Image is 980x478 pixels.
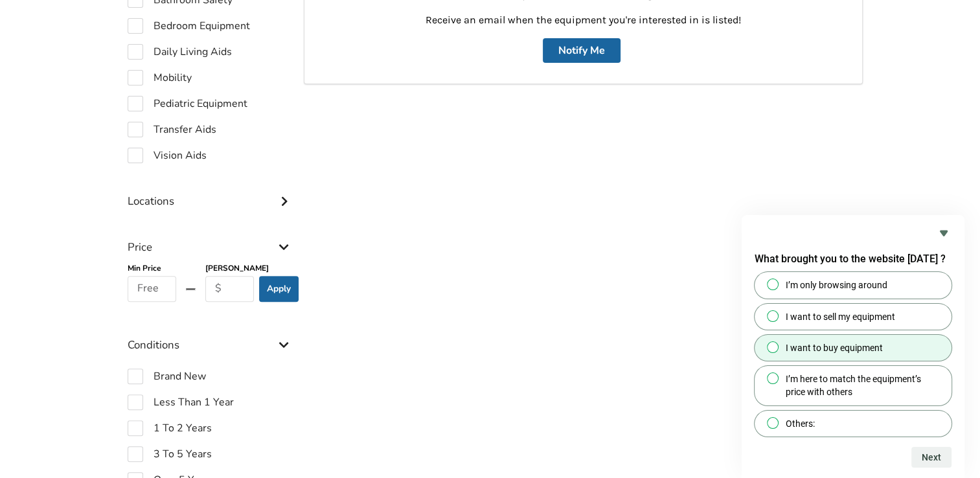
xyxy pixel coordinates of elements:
label: Brand New [128,369,206,384]
input: Free [128,276,176,302]
input: $ [205,276,254,302]
button: Apply [259,276,299,302]
label: Mobility [128,70,192,85]
span: I’m only browsing around [786,279,887,291]
button: Hide survey [936,225,952,241]
label: Transfer Aids [128,122,216,137]
label: 1 To 2 Years [128,420,212,436]
p: Receive an email when the equipment you're interested in is listed! [325,13,841,28]
h2: What brought you to the website today ? [755,251,952,267]
div: What brought you to the website today ? [755,225,952,468]
label: Bedroom Equipment [128,18,250,34]
div: Conditions [128,312,293,358]
label: 3 To 5 Years [128,446,212,462]
div: Locations [128,168,293,214]
label: Vision Aids [128,148,207,163]
label: Daily Living Aids [128,44,232,60]
b: Min Price [128,263,161,273]
button: Notify Me [543,38,621,63]
span: I want to buy equipment [786,341,883,354]
div: What brought you to the website today ? [755,272,952,437]
label: Less Than 1 Year [128,394,234,410]
b: [PERSON_NAME] [205,263,269,273]
span: I want to sell my equipment [786,310,895,323]
span: I’m here to match the equipment’s price with others [786,372,941,399]
label: Pediatric Equipment [128,96,247,111]
button: Next question [911,447,952,468]
div: Price [128,214,293,260]
span: Others: [786,417,815,430]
